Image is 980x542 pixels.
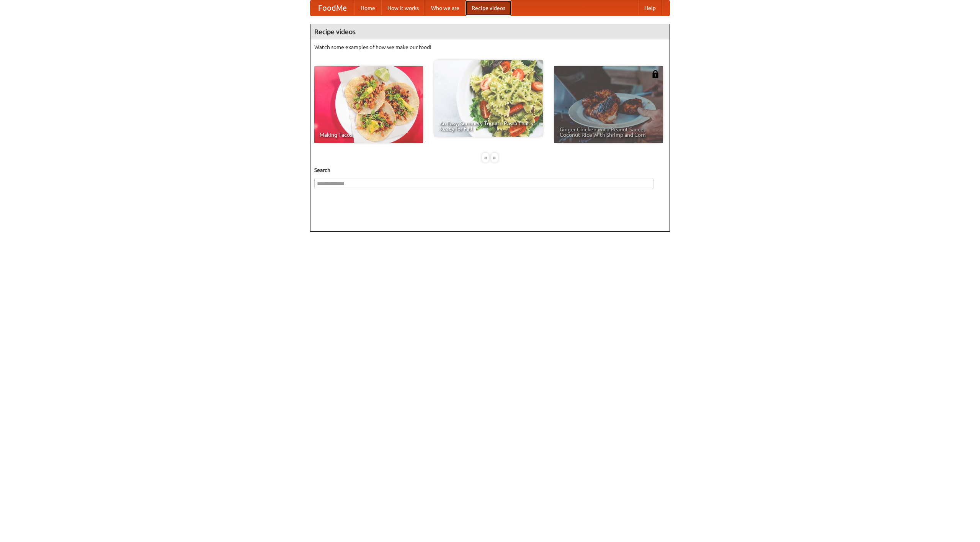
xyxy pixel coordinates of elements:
h5: Search [314,166,666,174]
a: Home [354,0,381,16]
a: FoodMe [310,0,354,16]
h4: Recipe videos [310,24,670,39]
p: Watch some examples of how we make our food! [314,43,666,51]
a: How it works [381,0,425,16]
a: Recipe videos [465,0,511,16]
div: « [482,153,489,162]
span: Making Tacos [320,132,418,138]
span: An Easy, Summery Tomato Pasta That's Ready for Fall [439,121,537,131]
div: » [491,153,498,162]
a: An Easy, Summery Tomato Pasta That's Ready for Fall [434,60,543,137]
img: 483408.png [652,70,659,78]
a: Help [638,0,662,16]
a: Making Tacos [314,66,423,143]
a: Who we are [425,0,465,16]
